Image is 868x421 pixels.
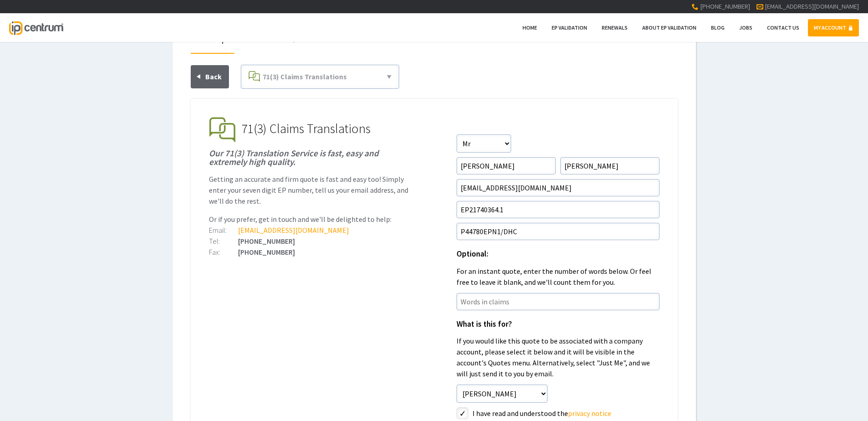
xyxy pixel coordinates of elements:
[711,24,725,31] span: Blog
[472,407,660,419] label: I have read and understood the
[560,157,660,175] input: Surname
[767,24,799,31] span: Contact Us
[457,157,556,175] input: First Name
[523,24,537,31] span: Home
[596,19,634,36] a: Renewals
[761,19,805,36] a: Contact Us
[238,226,349,235] a: [EMAIL_ADDRESS][DOMAIN_NAME]
[457,266,660,288] p: For an instant quote, enter the number of words below. Or feel free to leave it blank, and we'll ...
[245,69,395,85] a: 71(3) Claims Translations
[457,250,660,258] h1: Optional:
[457,293,660,310] input: Words in claims
[209,237,238,245] div: Tel:
[9,13,63,42] a: IP Centrum
[209,174,412,206] p: Getting an accurate and firm quote is fast and easy too! Simply enter your seven digit EP number,...
[457,201,660,218] input: EP Number
[209,237,412,245] div: [PHONE_NUMBER]
[205,72,222,81] span: Back
[191,65,229,88] a: Back
[602,24,628,31] span: Renewals
[705,19,731,36] a: Blog
[568,409,611,418] a: privacy notice
[739,24,752,31] span: Jobs
[242,120,371,137] span: 71(3) Claims Translations
[209,248,238,256] div: Fax:
[457,335,660,379] p: If you would like this quote to be associated with a company account, please select it below and ...
[765,2,859,10] a: [EMAIL_ADDRESS][DOMAIN_NAME]
[209,248,412,256] div: [PHONE_NUMBER]
[263,72,347,81] span: 71(3) Claims Translations
[209,226,238,234] div: Email:
[457,320,660,329] h1: What is this for?
[546,19,593,36] a: EP Validation
[700,2,750,10] span: [PHONE_NUMBER]
[457,407,468,419] label: styled-checkbox
[209,214,412,225] p: Or if you prefer, get in touch and we'll be delighted to help:
[457,179,660,196] input: Email
[517,19,543,36] a: Home
[457,223,660,240] input: Your Reference
[808,19,859,36] a: MY ACCOUNT
[552,24,587,31] span: EP Validation
[636,19,702,36] a: About EP Validation
[642,24,696,31] span: About EP Validation
[209,149,412,166] h1: Our 71(3) Translation Service is fast, easy and extremely high quality.
[733,19,758,36] a: Jobs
